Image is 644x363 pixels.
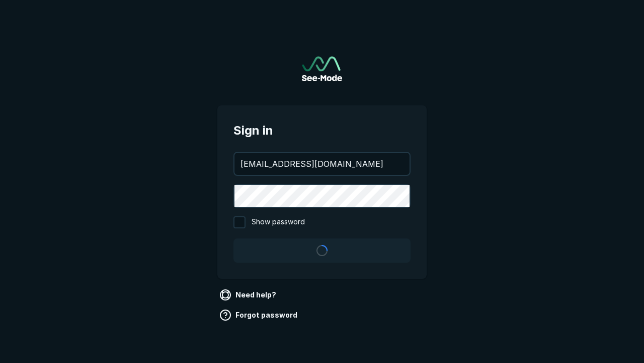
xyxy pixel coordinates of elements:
span: Show password [252,216,305,228]
a: Need help? [217,287,280,303]
input: your@email.com [234,153,410,175]
a: Forgot password [217,307,301,323]
span: Sign in [233,122,411,140]
a: Go to sign in [302,56,342,81]
img: See-Mode Logo [302,56,342,81]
